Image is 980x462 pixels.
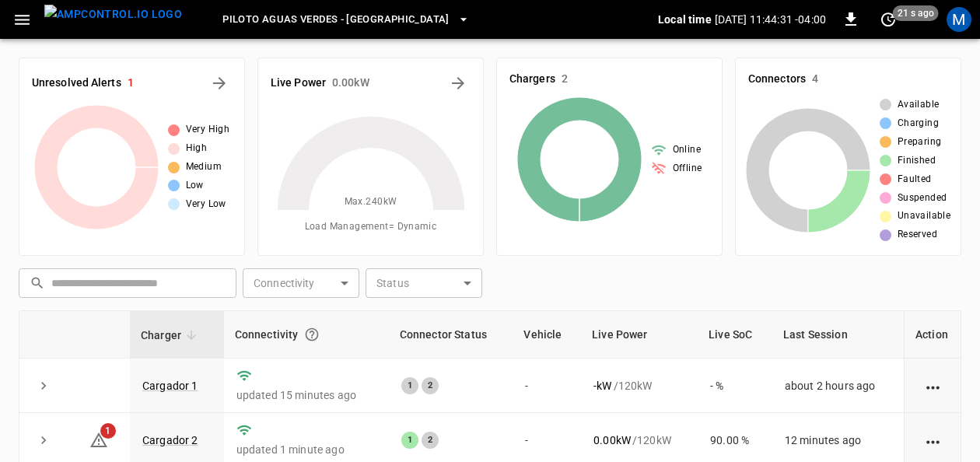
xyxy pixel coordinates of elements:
span: Offline [673,161,702,177]
button: expand row [32,429,55,452]
p: [DATE] 11:44:31 -04:00 [715,12,826,27]
div: / 120 kW [593,378,685,394]
a: 1 [89,432,108,445]
button: expand row [32,374,55,397]
button: Connection between the charger and our software. [298,320,326,348]
span: Very Low [186,197,226,212]
div: 2 [422,432,439,449]
th: Live SoC [698,311,772,359]
div: action cell options [923,432,943,448]
p: updated 15 minutes ago [236,387,376,403]
div: / 120 kW [593,432,685,448]
img: ampcontrol.io logo [44,5,182,24]
span: Finished [898,153,936,169]
h6: 0.00 kW [332,75,369,92]
button: All Alerts [207,71,232,96]
span: 1 [100,423,116,439]
h6: Live Power [271,75,326,92]
span: Charger [141,326,201,345]
p: Local time [658,12,712,27]
button: Piloto Aguas Verdes - [GEOGRAPHIC_DATA] [216,5,476,35]
span: Preparing [898,135,942,150]
td: - % [698,359,772,413]
button: Energy Overview [446,71,471,96]
h6: 4 [812,71,818,88]
h6: Chargers [509,71,555,88]
a: Cargador 1 [142,380,198,392]
div: profile-icon [947,7,971,32]
h6: 2 [562,71,568,88]
span: Very High [186,122,230,138]
span: Available [898,97,940,113]
p: updated 1 minute ago [236,442,376,457]
button: set refresh interval [876,7,901,32]
div: 2 [422,377,439,394]
h6: Unresolved Alerts [32,75,121,92]
span: Suspended [898,191,947,206]
span: Charging [898,116,939,131]
span: Faulted [898,172,932,187]
td: - [513,359,581,413]
div: action cell options [923,378,943,394]
h6: 1 [128,75,134,92]
span: Load Management = Dynamic [305,219,437,235]
span: 21 s ago [893,5,939,21]
a: Cargador 2 [142,434,198,446]
span: Online [673,142,701,158]
span: Reserved [898,227,937,243]
span: Unavailable [898,208,950,224]
h6: Connectors [748,71,806,88]
div: 1 [401,377,418,394]
th: Vehicle [513,311,581,359]
span: Max. 240 kW [345,194,397,210]
span: Piloto Aguas Verdes - [GEOGRAPHIC_DATA] [222,11,450,29]
span: High [186,141,208,156]
th: Connector Status [389,311,513,359]
p: - kW [593,378,611,394]
td: about 2 hours ago [772,359,904,413]
div: 1 [401,432,418,449]
div: Connectivity [235,320,378,348]
th: Last Session [772,311,904,359]
p: 0.00 kW [593,432,631,448]
th: Live Power [581,311,698,359]
span: Low [186,178,204,194]
th: Action [904,311,961,359]
span: Medium [186,159,222,175]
